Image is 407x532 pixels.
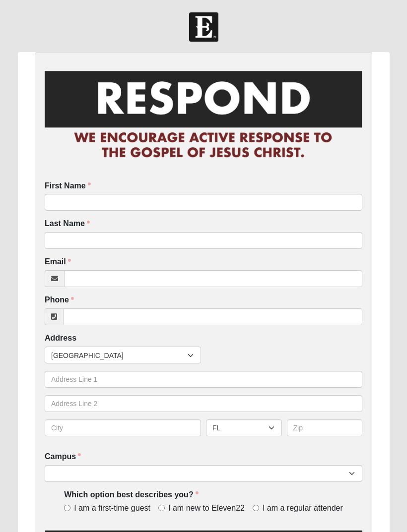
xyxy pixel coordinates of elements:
input: I am a regular attender [253,505,259,511]
label: Last Name [45,218,90,230]
span: [GEOGRAPHIC_DATA] [51,347,188,364]
label: Which option best describes you? [64,489,198,501]
input: I am a first-time guest [64,505,70,511]
label: Campus [45,451,81,463]
input: I am new to Eleven22 [158,505,165,511]
input: Address Line 1 [45,371,362,388]
span: I am new to Eleven22 [168,503,245,514]
label: Address [45,333,76,344]
span: I am a regular attender [263,503,343,514]
img: Church of Eleven22 Logo [189,12,218,42]
input: City [45,419,201,436]
input: Address Line 2 [45,395,362,412]
span: I am a first-time guest [74,503,150,514]
img: RespondCardHeader.png [45,62,362,168]
input: Zip [287,419,363,436]
label: Email [45,256,71,268]
label: First Name [45,180,91,192]
label: Phone [45,295,74,306]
